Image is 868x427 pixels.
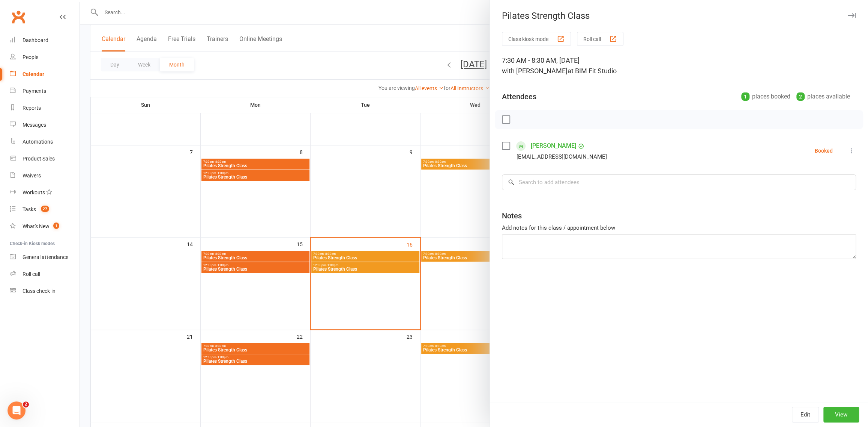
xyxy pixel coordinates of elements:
[23,105,41,111] div: Reports
[502,174,856,190] input: Search to add attendees
[531,140,576,152] a: [PERSON_NAME]
[23,288,56,294] div: Class check-in
[23,401,29,407] span: 2
[517,152,607,162] div: [EMAIL_ADDRESS][DOMAIN_NAME]
[490,11,868,21] div: Pilates Strength Class
[502,210,522,221] div: Notes
[502,32,571,46] button: Class kiosk mode
[10,266,79,283] a: Roll call
[10,249,79,266] a: General attendance kiosk mode
[792,407,819,422] button: Edit
[10,201,79,218] a: Tasks 27
[23,206,36,212] div: Tasks
[823,407,859,422] button: View
[23,37,48,43] div: Dashboard
[53,223,59,229] span: 1
[568,67,617,75] span: at BIM Fit Studio
[23,223,50,229] div: What's New
[502,91,536,102] div: Attendees
[741,92,749,101] div: 1
[23,139,53,145] div: Automations
[23,189,45,195] div: Workouts
[41,206,49,212] span: 27
[10,100,79,117] a: Reports
[23,173,41,179] div: Waivers
[23,156,55,162] div: Product Sales
[23,254,68,260] div: General attendance
[796,92,805,101] div: 2
[10,218,79,235] a: What's New1
[10,32,79,49] a: Dashboard
[23,122,46,128] div: Messages
[10,66,79,83] a: Calendar
[23,71,44,77] div: Calendar
[10,184,79,201] a: Workouts
[23,271,40,277] div: Roll call
[502,55,856,76] div: 7:30 AM - 8:30 AM, [DATE]
[502,67,568,75] span: with [PERSON_NAME]
[10,150,79,167] a: Product Sales
[23,88,46,94] div: Payments
[10,133,79,150] a: Automations
[741,91,790,102] div: places booked
[10,117,79,133] a: Messages
[577,32,623,46] button: Roll call
[10,83,79,100] a: Payments
[23,54,38,60] div: People
[10,49,79,66] a: People
[10,283,79,300] a: Class kiosk mode
[9,8,28,26] a: Clubworx
[796,91,850,102] div: places available
[10,167,79,184] a: Waivers
[8,401,26,419] iframe: Intercom live chat
[815,148,833,153] div: Booked
[502,223,856,232] div: Add notes for this class / appointment below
